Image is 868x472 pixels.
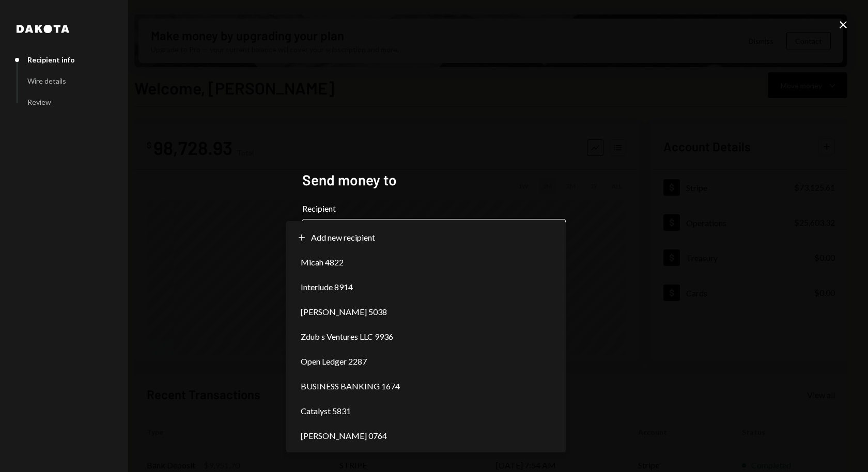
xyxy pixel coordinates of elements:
div: Wire details [27,76,66,85]
div: Review [27,98,51,106]
span: Open Ledger 2287 [301,355,367,368]
span: Zdub s Ventures LLC 9936 [301,331,393,343]
span: Interlude 8914 [301,281,353,293]
h2: Send money to [302,170,566,190]
span: Add new recipient [311,231,375,244]
div: Recipient info [27,55,75,64]
span: Catalyst 5831 [301,405,351,417]
span: [PERSON_NAME] 5038 [301,306,387,318]
button: Recipient [302,219,566,248]
label: Recipient [302,202,566,215]
span: [PERSON_NAME] 0764 [301,430,387,442]
span: BUSINESS BANKING 1674 [301,380,400,392]
span: Micah 4822 [301,256,344,269]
